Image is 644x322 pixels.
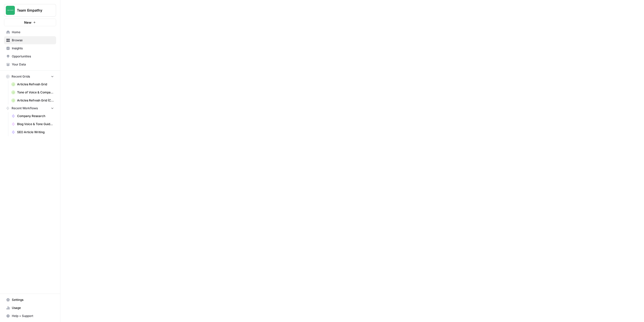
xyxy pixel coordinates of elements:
[9,96,56,104] a: Articles Refresh Grid (Cropin)
[9,80,56,88] a: Articles Refresh Grid
[12,46,54,51] span: Insights
[12,298,54,302] span: Settings
[4,296,56,304] a: Settings
[17,122,54,126] span: Blog Voice & Tone Guidelines
[17,98,54,103] span: Articles Refresh Grid (Cropin)
[9,128,56,136] a: SEO Article Writing
[24,20,31,25] span: New
[9,112,56,120] a: Company Research
[17,114,54,118] span: Company Research
[4,28,56,36] a: Home
[6,6,15,15] img: Team Empathy Logo
[12,38,54,43] span: Browse
[4,304,56,312] a: Usage
[12,314,54,318] span: Help + Support
[12,30,54,34] span: Home
[17,130,54,134] span: SEO Article Writing
[17,82,54,87] span: Articles Refresh Grid
[4,312,56,320] button: Help + Support
[4,4,56,17] button: Workspace: Team Empathy
[9,120,56,128] a: Blog Voice & Tone Guidelines
[4,44,56,52] a: Insights
[12,74,30,79] span: Recent Grids
[4,52,56,60] a: Opportunities
[4,60,56,68] a: Your Data
[17,90,54,95] span: Tone of Voice & Company Research
[4,36,56,44] a: Browse
[12,54,54,59] span: Opportunities
[9,88,56,96] a: Tone of Voice & Company Research
[17,8,47,13] span: Team Empathy
[4,73,56,80] button: Recent Grids
[4,104,56,112] button: Recent Workflows
[12,106,38,111] span: Recent Workflows
[12,306,54,310] span: Usage
[4,19,56,26] button: New
[12,62,54,67] span: Your Data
